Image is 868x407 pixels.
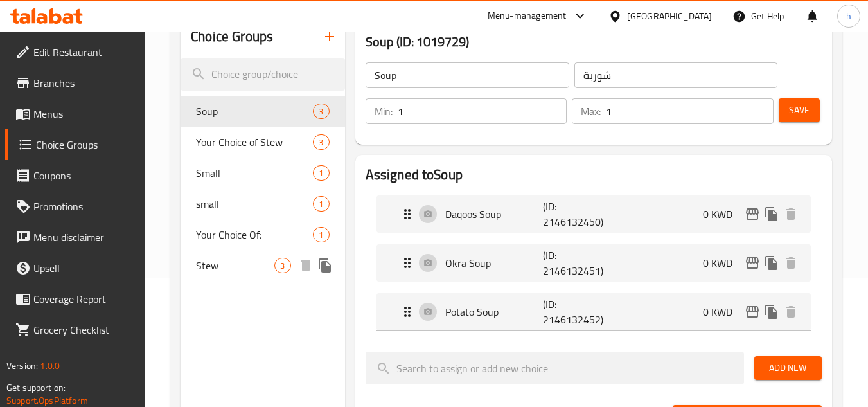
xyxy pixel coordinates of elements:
span: Branches [33,75,135,91]
div: small1 [181,188,344,219]
input: search [366,352,744,384]
li: Expand [366,287,822,336]
div: Choices [313,134,329,150]
button: Add New [754,356,822,380]
div: Soup3 [181,96,344,127]
div: Menu-management [488,8,567,24]
span: Coverage Report [33,291,135,307]
input: search [181,58,344,91]
div: Expand [376,195,811,233]
a: Coupons [5,160,145,191]
a: Coverage Report [5,284,145,314]
span: 3 [275,260,290,272]
p: 0 KWD [703,304,743,320]
p: Daqoos Soup [445,206,544,222]
h3: Soup (ID: 1019729) [366,32,822,52]
button: duplicate [315,256,335,275]
div: Small1 [181,158,344,188]
h2: Choice Groups [191,27,273,46]
div: Stew3deleteduplicate [181,250,344,281]
span: 1 [314,167,328,179]
a: Grocery Checklist [5,314,145,345]
button: delete [781,253,801,273]
span: Menus [33,106,135,122]
span: 1 [314,229,328,241]
button: delete [781,302,801,321]
span: Small [196,165,313,181]
button: edit [743,204,762,224]
span: Version: [6,357,38,374]
span: Menu disclaimer [33,230,135,245]
div: Your Choice Of:1 [181,219,344,250]
a: Menu disclaimer [5,222,145,253]
span: 1.0.0 [40,357,60,374]
a: Menus [5,98,145,129]
p: Min: [375,104,393,119]
div: Choices [313,104,329,119]
li: Expand [366,190,822,239]
p: 0 KWD [703,255,743,271]
a: Promotions [5,191,145,222]
span: Promotions [33,199,135,214]
a: Branches [5,68,145,98]
button: duplicate [762,302,781,321]
h2: Assigned to Soup [366,165,822,185]
span: 1 [314,198,328,210]
span: Add New [765,360,811,376]
div: [GEOGRAPHIC_DATA] [627,9,712,23]
span: Your Choice of Stew [196,134,313,150]
a: Choice Groups [5,129,145,160]
span: Save [789,102,810,118]
button: delete [296,256,315,275]
span: Edit Restaurant [33,44,135,60]
p: (ID: 2146132450) [543,199,608,230]
button: edit [743,302,762,321]
div: Expand [376,244,811,282]
span: Upsell [33,260,135,276]
p: Max: [581,104,601,119]
div: Choices [313,165,329,181]
p: (ID: 2146132451) [543,248,608,278]
div: Expand [376,293,811,330]
span: Your Choice Of: [196,227,313,242]
div: Your Choice of Stew3 [181,127,344,158]
span: Soup [196,104,313,119]
span: Get support on: [6,379,66,396]
button: delete [781,204,801,224]
span: Choice Groups [36,137,135,152]
button: edit [743,253,762,273]
button: duplicate [762,204,781,224]
p: Potato Soup [445,304,544,320]
button: duplicate [762,253,781,273]
p: Okra Soup [445,255,544,271]
a: Edit Restaurant [5,37,145,68]
p: (ID: 2146132452) [543,296,608,327]
span: h [846,9,851,23]
button: Save [779,98,820,122]
span: small [196,196,313,212]
span: Stew [196,258,274,273]
div: Choices [313,227,329,242]
span: 3 [314,105,328,118]
a: Upsell [5,253,145,284]
div: Choices [313,196,329,212]
span: 3 [314,136,328,149]
p: 0 KWD [703,206,743,222]
span: Coupons [33,168,135,183]
li: Expand [366,239,822,287]
span: Grocery Checklist [33,322,135,338]
div: Choices [274,258,290,273]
